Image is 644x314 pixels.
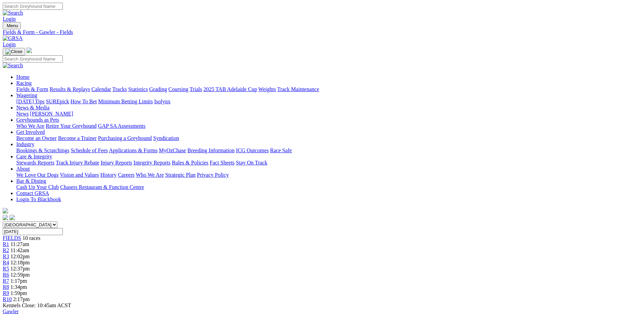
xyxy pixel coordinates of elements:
[3,35,23,41] img: GRSA
[16,141,34,147] a: Industry
[16,92,37,98] a: Wagering
[3,290,9,296] a: R9
[16,160,54,165] a: Stewards Reports
[3,215,8,220] img: facebook.svg
[3,254,9,259] a: R3
[159,147,186,153] a: MyOzChase
[91,86,111,92] a: Calendar
[3,247,9,253] a: R2
[11,266,30,272] span: 12:37pm
[236,160,267,165] a: Stay On Track
[16,86,48,92] a: Fields & Form
[100,172,116,178] a: History
[58,135,97,141] a: Become a Trainer
[13,296,30,302] span: 2:17pm
[11,254,30,259] span: 12:02pm
[11,241,29,247] span: 11:27am
[16,184,59,190] a: Cash Up Your Club
[16,129,45,135] a: Get Involved
[71,99,97,104] a: How To Bet
[71,147,108,153] a: Schedule of Fees
[3,63,23,69] img: Search
[3,55,63,63] input: Search
[16,86,641,92] div: Racing
[189,86,202,92] a: Trials
[3,10,23,16] img: Search
[16,80,32,86] a: Racing
[11,290,27,296] span: 1:59pm
[16,184,641,190] div: Bar & Dining
[98,135,152,141] a: Purchasing a Greyhound
[149,86,167,92] a: Grading
[16,147,641,154] div: Industry
[22,235,40,241] span: 10 races
[3,296,12,302] span: R10
[16,166,30,172] a: About
[128,86,148,92] a: Statistics
[3,284,9,290] a: R8
[133,160,170,165] a: Integrity Reports
[30,111,73,117] a: [PERSON_NAME]
[3,241,9,247] a: R1
[3,272,9,278] a: R6
[7,23,18,28] span: Menu
[98,123,146,129] a: GAP SA Assessments
[11,284,27,290] span: 1:34pm
[118,172,134,178] a: Careers
[3,228,63,235] input: Select date
[50,86,90,92] a: Results & Replays
[3,41,16,47] a: Login
[60,172,99,178] a: Vision and Values
[16,111,29,117] a: News
[3,29,641,35] div: Fields & Form - Gawler - Fields
[203,86,257,92] a: 2025 TAB Adelaide Cup
[3,3,63,10] input: Search
[46,99,69,104] a: SUREpick
[153,135,179,141] a: Syndication
[210,160,235,165] a: Fact Sheets
[197,172,229,178] a: Privacy Policy
[60,184,144,190] a: Chasers Restaurant & Function Centre
[3,266,9,272] a: R5
[16,147,69,153] a: Bookings & Scratchings
[16,99,641,105] div: Wagering
[100,160,132,165] a: Injury Reports
[11,247,29,253] span: 11:42am
[16,74,30,80] a: Home
[165,172,196,178] a: Strategic Plan
[172,160,208,165] a: Rules & Policies
[16,160,641,166] div: Care & Integrity
[16,172,641,178] div: About
[16,111,641,117] div: News & Media
[16,123,641,129] div: Greyhounds as Pets
[187,147,235,153] a: Breeding Information
[3,48,25,55] button: Toggle navigation
[16,123,44,129] a: Who We Are
[11,272,30,278] span: 12:59pm
[136,172,164,178] a: Who We Are
[26,48,32,53] img: logo-grsa-white.png
[5,49,22,54] img: Close
[16,154,52,159] a: Care & Integrity
[154,99,170,104] a: Isolynx
[3,260,9,265] a: R4
[56,160,99,165] a: Track Injury Rebate
[168,86,188,92] a: Coursing
[3,302,71,308] span: Kennels Close: 10:45am ACST
[3,235,21,241] span: FIELDS
[98,99,153,104] a: Minimum Betting Limits
[3,22,21,29] button: Toggle navigation
[16,178,46,184] a: Bar & Dining
[3,208,8,213] img: logo-grsa-white.png
[16,196,61,202] a: Login To Blackbook
[112,86,127,92] a: Tracks
[3,16,16,22] a: Login
[270,147,292,153] a: Race Safe
[109,147,158,153] a: Applications & Forms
